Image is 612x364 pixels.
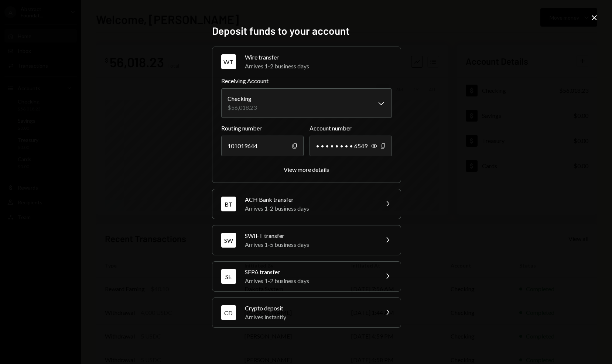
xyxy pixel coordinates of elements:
[221,124,304,133] label: Routing number
[212,262,401,291] button: SESEPA transferArrives 1-2 business days
[221,305,236,320] div: CD
[212,47,401,76] button: WTWire transferArrives 1-2 business days
[245,62,392,71] div: Arrives 1-2 business days
[221,197,236,211] div: BT
[284,166,329,173] div: View more details
[245,313,374,322] div: Arrives instantly
[245,231,374,240] div: SWIFT transfer
[221,76,392,85] label: Receiving Account
[245,195,374,204] div: ACH Bank transfer
[245,204,374,213] div: Arrives 1-2 business days
[310,124,392,133] label: Account number
[310,136,392,156] div: • • • • • • • • 6549
[221,136,304,156] div: 101019644
[221,88,392,118] button: Receiving Account
[221,269,236,284] div: SE
[212,225,401,255] button: SWSWIFT transferArrives 1-5 business days
[245,276,374,285] div: Arrives 1-2 business days
[245,240,374,249] div: Arrives 1-5 business days
[245,268,374,276] div: SEPA transfer
[221,233,236,248] div: SW
[245,53,392,62] div: Wire transfer
[212,189,401,219] button: BTACH Bank transferArrives 1-2 business days
[284,166,329,174] button: View more details
[221,76,392,174] div: WTWire transferArrives 1-2 business days
[212,298,401,327] button: CDCrypto depositArrives instantly
[212,24,400,38] h2: Deposit funds to your account
[245,304,374,313] div: Crypto deposit
[221,54,236,69] div: WT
